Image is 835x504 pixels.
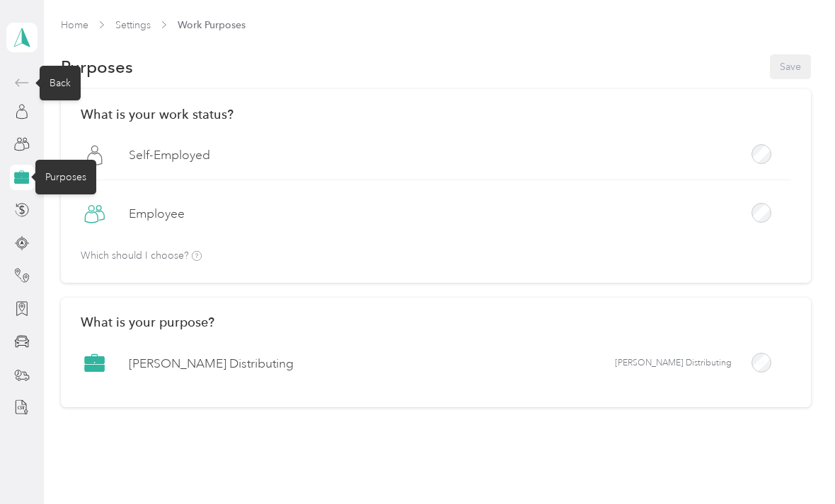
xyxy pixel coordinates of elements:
span: Work Purposes [178,18,246,33]
h2: What is your work status? [81,107,790,122]
label: Employee [129,205,185,223]
iframe: Everlance-gr Chat Button Frame [756,425,835,504]
p: Which should I choose? [81,251,202,262]
h2: What is your purpose? [81,315,790,329]
div: Back [40,66,81,100]
div: Purposes [35,160,96,194]
h1: Purposes [61,59,133,74]
a: Settings [115,19,151,31]
label: Self-Employed [129,146,210,164]
label: [PERSON_NAME] Distributing [129,355,294,373]
a: Home [61,19,88,31]
span: [PERSON_NAME] Distributing [615,357,732,370]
